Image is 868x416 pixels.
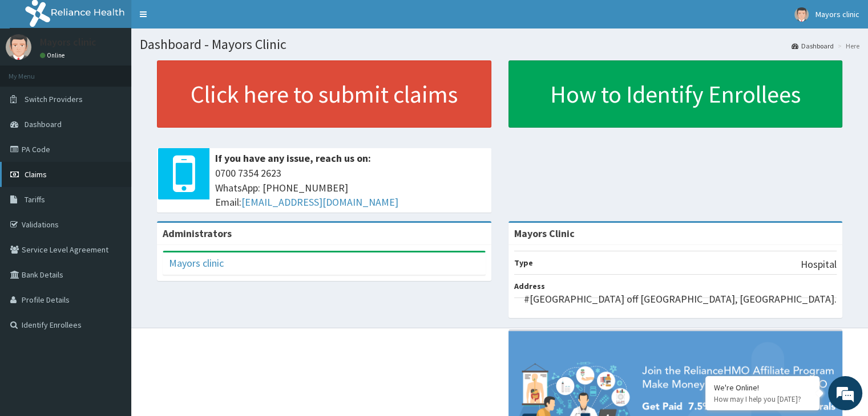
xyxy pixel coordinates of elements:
a: Click here to submit claims [157,60,491,128]
span: Tariffs [25,194,45,205]
h1: Dashboard - Mayors Clinic [140,37,859,52]
a: Mayors clinic [169,256,224,270]
span: 0700 7354 2623 WhatsApp: [PHONE_NUMBER] Email: [215,166,486,210]
span: Dashboard [25,119,62,129]
p: #[GEOGRAPHIC_DATA] off [GEOGRAPHIC_DATA], [GEOGRAPHIC_DATA]. [524,292,837,307]
img: User Image [794,7,809,22]
li: Here [835,41,859,51]
strong: Mayors Clinic [514,227,575,240]
span: Mayors clinic [815,9,859,19]
b: If you have any issue, reach us on: [215,152,371,165]
p: Hospital [801,257,837,272]
p: How may I help you today? [714,394,811,404]
p: Mayors clinic [40,37,96,47]
span: Claims [25,169,47,180]
a: How to Identify Enrollees [508,60,843,128]
b: Administrators [163,227,232,240]
img: User Image [6,34,31,60]
div: We're Online! [714,382,811,393]
a: [EMAIL_ADDRESS][DOMAIN_NAME] [241,195,398,209]
a: Dashboard [792,41,834,51]
b: Address [514,281,545,291]
a: Online [40,51,67,59]
span: Switch Providers [25,94,83,104]
b: Type [514,258,533,268]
